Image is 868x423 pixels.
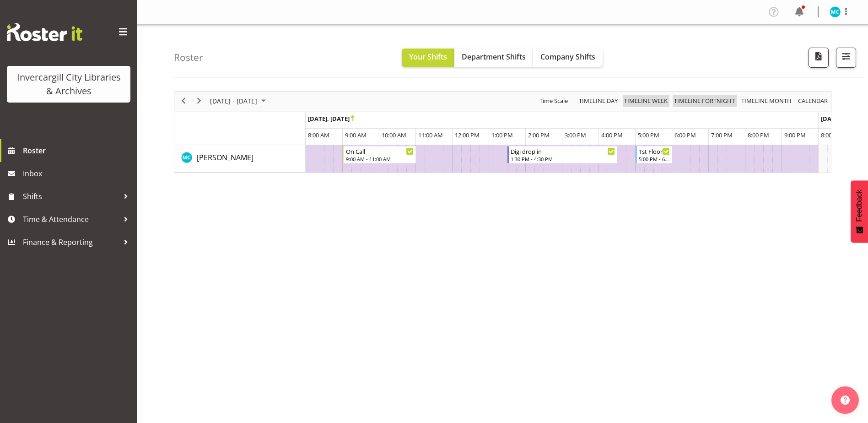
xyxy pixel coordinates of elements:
div: 5:00 PM - 6:00 PM [639,155,670,163]
span: 1:00 PM [491,131,513,139]
td: Michelle Cunningham resource [174,145,306,173]
span: 8:00 AM [308,131,329,139]
button: Company Shifts [533,49,603,67]
div: next period [191,92,207,111]
span: Feedback [855,190,863,222]
span: 7:00 PM [711,131,733,139]
h4: Roster [174,52,203,63]
div: On Call [346,146,414,156]
span: Timeline Fortnight [673,95,736,107]
span: Finance & Reporting [23,235,119,249]
div: Michelle Cunningham"s event - On Call Begin From Monday, September 22, 2025 at 9:00:00 AM GMT+12:... [343,146,416,163]
span: 12:00 PM [455,131,480,139]
img: help-xxl-2.png [841,396,850,405]
button: Timeline Day [577,95,620,107]
span: 8:00 AM [821,131,842,139]
img: michelle-cunningham11683.jpg [830,6,841,17]
button: Department Shifts [454,49,533,67]
a: [PERSON_NAME] [197,152,253,163]
span: Your Shifts [409,52,447,62]
span: 10:00 AM [382,131,406,139]
span: Time & Attendance [23,212,119,226]
button: Fortnight [673,95,737,107]
span: Roster [23,144,133,157]
button: Next [193,95,205,107]
button: Your Shifts [402,49,454,67]
div: 9:00 AM - 11:00 AM [346,155,414,163]
span: 4:00 PM [601,131,623,139]
button: Previous [178,95,190,107]
span: Time Scale [539,95,569,107]
span: Timeline Week [623,95,669,107]
span: calendar [797,95,829,107]
span: 9:00 PM [784,131,806,139]
button: Timeline Month [740,95,793,107]
div: Michelle Cunningham"s event - Digi drop in Begin From Monday, September 22, 2025 at 1:30:00 PM GM... [507,146,617,163]
img: Rosterit website logo [7,23,82,41]
span: 2:00 PM [528,131,550,139]
span: Timeline Month [740,95,793,107]
div: Digi drop in [511,146,615,156]
span: 3:00 PM [565,131,586,139]
span: Shifts [23,190,119,203]
button: Month [797,95,830,107]
button: Download a PDF of the roster according to the set date range. [809,48,829,68]
span: [PERSON_NAME] [197,152,253,163]
button: September 2025 [209,95,270,107]
span: 11:00 AM [418,131,443,139]
span: [DATE], [DATE] [821,114,863,123]
span: [DATE] - [DATE] [209,95,258,107]
span: 9:00 AM [345,131,367,139]
div: Invercargill City Libraries & Archives [16,70,121,98]
div: previous period [176,92,191,111]
span: Inbox [23,167,133,180]
div: September 22 - 28, 2025 [207,92,271,111]
button: Timeline Week [623,95,669,107]
span: 5:00 PM [638,131,659,139]
button: Time Scale [538,95,570,107]
div: Timeline Week of September 22, 2025 [174,91,831,173]
span: 6:00 PM [674,131,696,139]
div: 1:30 PM - 4:30 PM [511,155,615,163]
button: Feedback - Show survey [851,180,868,243]
button: Filter Shifts [836,48,856,68]
span: [DATE], [DATE] [308,114,354,123]
div: Michelle Cunningham"s event - 1st Floor Desk Begin From Monday, September 22, 2025 at 5:00:00 PM ... [636,146,672,163]
span: Timeline Day [578,95,619,107]
span: 8:00 PM [748,131,769,139]
span: Department Shifts [462,52,526,62]
span: Company Shifts [540,52,595,62]
div: 1st Floor Desk [639,146,670,156]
